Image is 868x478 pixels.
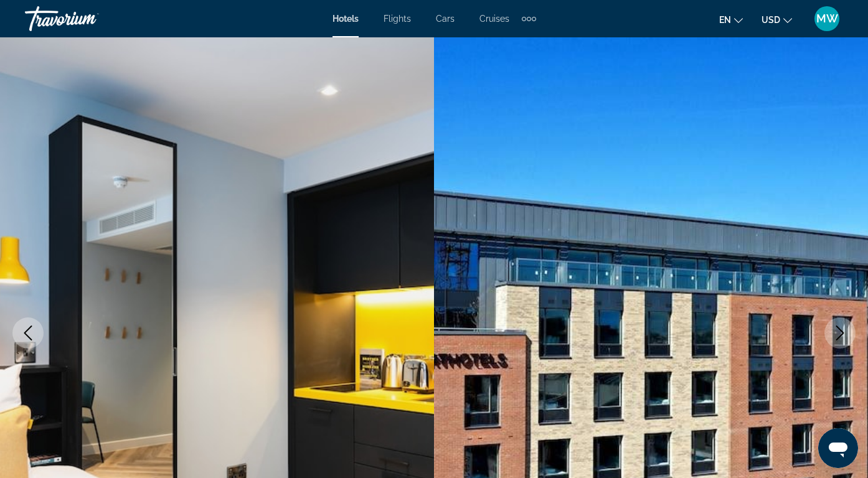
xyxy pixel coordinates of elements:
[811,6,843,32] button: User Menu
[25,2,149,35] a: Travorium
[479,14,509,24] a: Cruises
[333,14,359,24] a: Hotels
[12,317,44,349] button: Previous image
[522,9,536,29] button: Extra navigation items
[824,317,856,349] button: Next image
[719,15,731,25] span: en
[762,11,792,29] button: Change currency
[384,14,411,24] a: Flights
[436,14,455,24] a: Cars
[816,12,838,25] span: MW
[719,11,743,29] button: Change language
[762,15,780,25] span: USD
[818,428,858,468] iframe: Button to launch messaging window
